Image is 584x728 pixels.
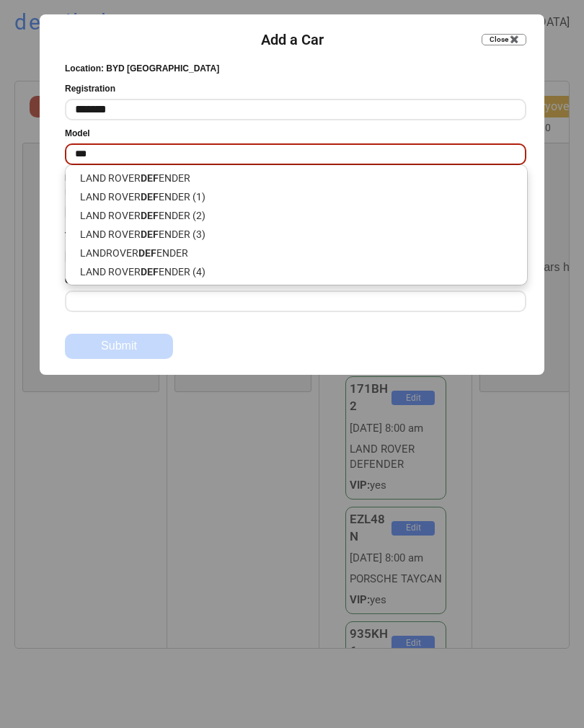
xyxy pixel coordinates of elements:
strong: DEF [141,191,159,203]
p: LAND ROVER ENDER (2) [66,206,527,225]
strong: DEF [141,210,159,221]
p: LAND ROVER ENDER [66,169,527,187]
div: Location: BYD [GEOGRAPHIC_DATA] [65,63,219,75]
div: Model [65,128,90,140]
p: LAND ROVER ENDER (4) [66,262,527,281]
button: Submit [65,334,173,359]
p: LANDROVER ENDER [66,244,527,262]
strong: DEF [141,172,159,184]
button: Close ✖️ [482,34,526,45]
p: LAND ROVER ENDER (3) [66,225,527,244]
strong: DEF [141,228,159,240]
p: LAND ROVER ENDER (1) [66,187,527,206]
strong: DEF [141,266,159,278]
div: Registration [65,83,115,95]
div: Add a Car [261,30,324,50]
strong: DEF [138,247,156,259]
